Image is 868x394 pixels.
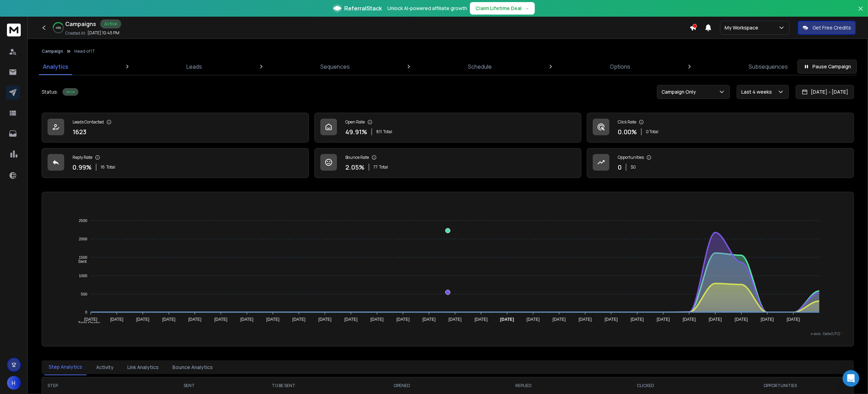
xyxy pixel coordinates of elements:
button: Campaign [42,49,63,54]
a: Subsequences [744,58,792,75]
a: Sequences [316,58,354,75]
p: 0 Total [646,129,658,135]
p: Options [610,62,631,71]
tspan: [DATE] [188,317,201,322]
p: 0.00 % [618,127,637,137]
p: Get Free Credits [812,24,851,31]
button: H [7,376,21,390]
th: STEP [42,377,152,394]
tspan: [DATE] [474,317,488,322]
p: Schedule [468,62,492,71]
a: Options [606,58,635,75]
button: Get Free Credits [798,21,856,35]
button: [DATE] - [DATE] [796,85,854,99]
p: My Workspace [725,24,761,31]
p: 0 [618,162,622,172]
button: Bounce Analytics [168,360,217,375]
tspan: 500 [81,292,87,296]
tspan: 2500 [79,219,87,223]
p: [DATE] 10:45 PM [87,30,119,36]
p: 49.91 % [345,127,367,137]
p: Unlock AI-powered affiliate growth [387,5,467,12]
p: Opportunities [618,155,644,160]
a: Leads Contacted1623 [42,113,309,143]
span: Total [383,129,392,135]
p: Bounce Rate [345,155,369,160]
p: 2.05 % [345,162,364,172]
tspan: [DATE] [240,317,253,322]
p: Head of IT [74,49,95,54]
tspan: [DATE] [526,317,540,322]
button: Close banner [856,4,865,21]
p: Last 4 weeks [741,88,775,95]
a: Opportunities0$0 [587,148,854,178]
tspan: [DATE] [266,317,279,322]
tspan: [DATE] [683,317,696,322]
tspan: 1500 [79,255,87,259]
th: OPENED [341,377,463,394]
tspan: [DATE] [761,317,774,322]
th: SENT [152,377,226,394]
p: Click Rate [618,119,636,125]
tspan: [DATE] [344,317,357,322]
tspan: [DATE] [84,317,97,322]
tspan: [DATE] [162,317,175,322]
span: 811 [376,129,382,135]
p: $ 0 [631,164,636,170]
tspan: 2000 [79,237,87,241]
tspan: [DATE] [214,317,227,322]
th: TO BE SENT [226,377,341,394]
tspan: [DATE] [318,317,331,322]
h1: Campaigns [65,20,96,28]
p: Subsequences [749,62,788,71]
div: Active [100,19,121,28]
tspan: [DATE] [657,317,670,322]
tspan: 1000 [79,274,87,278]
tspan: [DATE] [500,317,514,322]
span: Total [379,164,388,170]
tspan: [DATE] [292,317,305,322]
tspan: [DATE] [735,317,748,322]
tspan: [DATE] [579,317,592,322]
p: Sequences [320,62,350,71]
tspan: [DATE] [448,317,462,322]
p: Open Rate [345,119,365,125]
p: Analytics [43,62,68,71]
tspan: 0 [85,310,87,315]
span: 16 [101,164,105,170]
p: Leads [186,62,202,71]
span: Sent [73,259,87,264]
button: Pause Campaign [798,60,857,74]
button: Claim Lifetime Deal→ [470,2,535,15]
span: ReferralStack [344,4,382,12]
a: Schedule [464,58,496,75]
tspan: [DATE] [110,317,123,322]
th: REPLIED [463,377,585,394]
tspan: [DATE] [709,317,722,322]
a: Leads [182,58,206,75]
p: 0.99 % [73,162,92,172]
p: x-axis : Date(UTC) [53,331,843,336]
tspan: [DATE] [396,317,410,322]
th: OPPORTUNITIES [707,377,854,394]
p: 1623 [73,127,86,137]
p: Status: [42,88,58,95]
button: Activity [92,360,118,375]
tspan: [DATE] [422,317,436,322]
a: Click Rate0.00%0 Total [587,113,854,143]
button: Step Analytics [44,359,86,375]
div: Active [62,88,78,96]
tspan: [DATE] [631,317,644,322]
tspan: [DATE] [370,317,384,322]
span: Total [106,164,115,170]
tspan: [DATE] [136,317,149,322]
a: Analytics [39,58,73,75]
a: Reply Rate0.99%16Total [42,148,309,178]
tspan: [DATE] [605,317,618,322]
span: 77 [373,164,378,170]
p: Campaign Only [661,88,699,95]
p: 40 % [56,26,61,30]
span: → [524,5,529,12]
